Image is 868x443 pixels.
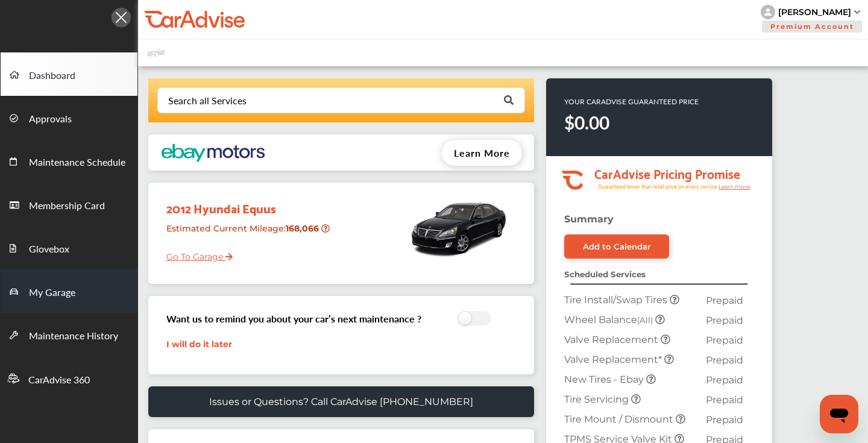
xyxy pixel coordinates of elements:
span: Maintenance History [29,328,118,344]
span: Prepaid [706,354,743,366]
span: Tire Install/Swap Tires [564,294,670,306]
a: My Garage [1,269,137,313]
span: Tire Servicing [564,394,631,405]
span: Maintenance Schedule [29,155,125,171]
img: sCxJUJ+qAmfqhQGDUl18vwLg4ZYJ6CxN7XmbOMBAAAAAElFTkSuQmCC [854,10,860,14]
strong: Scheduled Services [564,269,646,279]
span: Prepaid [706,394,743,406]
img: mobile_7992_st0640_046.jpg [407,189,510,267]
span: Tire Mount / Dismount [564,413,676,425]
span: My Garage [29,285,75,301]
span: CarAdvise 360 [28,372,90,388]
span: Dashboard [29,68,75,84]
span: Membership Card [29,198,105,214]
a: Add to Calendar [564,234,669,259]
img: knH8PDtVvWoAbQRylUukY18CTiRevjo20fAtgn5MLBQj4uumYvk2MzTtcAIzfGAtb1XOLVMAvhLuqoNAbL4reqehy0jehNKdM... [761,5,775,19]
span: Wheel Balance [564,314,655,325]
a: Membership Card [1,183,137,226]
div: Add to Calendar [583,242,651,251]
div: Estimated Current Mileage : [157,218,334,249]
img: placeholder_car.fcab19be.svg [147,45,165,60]
span: Valve Replacement* [564,354,664,365]
iframe: Button to launch messaging window [820,395,858,433]
span: New Tires - Ebay [564,374,646,385]
span: Approvals [29,112,72,127]
span: Valve Replacement [564,334,661,345]
span: Prepaid [706,315,743,326]
a: Maintenance History [1,313,137,356]
a: Dashboard [1,52,137,96]
span: Prepaid [706,374,743,386]
p: Issues or Questions? Call CarAdvise [PHONE_NUMBER] [209,396,473,407]
p: YOUR CARADVISE GUARANTEED PRICE [564,96,699,107]
div: Search all Services [168,96,247,105]
a: I will do it later [166,339,232,350]
a: Glovebox [1,226,137,269]
span: Prepaid [706,295,743,306]
a: Maintenance Schedule [1,139,137,183]
strong: $0.00 [564,110,609,135]
strong: 168,066 [286,223,321,234]
a: Issues or Questions? Call CarAdvise [PHONE_NUMBER] [148,386,534,417]
img: Icon.5fd9dcc7.svg [112,8,131,27]
tspan: Guaranteed lower than retail price on every service. [598,183,719,190]
span: Glovebox [29,242,69,257]
small: (All) [637,315,653,325]
tspan: CarAdvise Pricing Promise [594,162,740,184]
div: 2012 Hyundai Equus [157,189,334,218]
span: Premium Account [762,20,862,33]
h3: Want us to remind you about your car’s next maintenance ? [166,312,421,325]
span: Learn More [454,146,510,160]
span: Prepaid [706,335,743,346]
strong: Summary [564,213,614,225]
span: Prepaid [706,414,743,426]
a: Go To Garage [157,242,233,265]
a: Approvals [1,96,137,139]
div: [PERSON_NAME] [778,7,851,17]
tspan: Learn more [719,183,750,190]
